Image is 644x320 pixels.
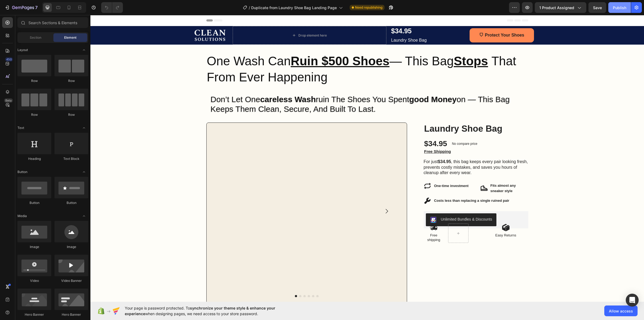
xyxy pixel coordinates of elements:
input: Search Sections & Elements [17,17,88,28]
p: Easy Returns [393,218,437,223]
p: No compare price [361,127,387,130]
div: Hero Banner [17,312,51,317]
p: One-time investment [344,168,378,174]
span: Need republishing [355,5,382,10]
span: Toggle open [80,124,88,132]
p: laundry shoe bag [301,21,375,29]
div: Unlimited Bundles & Discounts [350,202,402,207]
div: Video Banner [54,278,88,283]
strong: good money [319,80,366,89]
button: Dot [204,280,207,282]
div: Row [17,112,51,117]
p: Fits almost any sneaker style [400,168,437,178]
div: Image [54,245,88,249]
h1: Laundry Shoe Bag [333,107,438,120]
button: Save [588,2,606,13]
span: Button [17,170,27,174]
div: Video [17,278,51,283]
p: 7 [35,4,38,11]
div: Publish [613,5,626,10]
span: Element [64,35,76,40]
span: Toggle open [80,168,88,176]
div: Hero Banner [54,312,88,317]
div: Undo/Redo [101,2,123,13]
strong: careless wash [170,80,225,89]
button: 7 [2,2,40,13]
button: Allow access [604,305,638,316]
h2: $34.95 [300,11,375,21]
span: Save [593,5,602,10]
div: Button [17,200,51,205]
div: Text Block [54,156,88,161]
span: Section [30,35,41,40]
span: / [249,5,250,10]
p: For just , this bag keeps every pair looking fresh, prevents costly mistakes, and saves you hours... [333,144,438,161]
strong: ⛉ Protect Your Shoes [389,18,434,22]
h2: One Wash Can — This Bag That From Ever Happening [116,38,438,71]
div: Heading [17,156,51,161]
button: <p><strong>⛉ Protect Your Shoes</strong></p> [379,13,444,27]
button: Dot [217,280,219,282]
div: Row [54,112,88,117]
p: Free Shipping [334,134,437,139]
div: 450 [5,57,13,62]
span: Media [17,214,27,218]
div: $34.95 [333,123,357,134]
img: CPuO_JmopPsCEAE=.png [340,202,346,208]
p: Costs less than replacing a single ruined pair [344,183,419,188]
button: Carousel Next Arrow [293,193,299,199]
h2: don’t let one ruin the shoes you spent on — this bag keeps them clean, secure, and built to last. [116,75,438,118]
div: Drop element here [208,18,236,23]
button: 1 product assigned [535,2,586,13]
iframe: Design area [90,15,644,302]
u: Ruin $500 Shoes [200,39,299,53]
div: Image [17,245,51,249]
span: Allow access [609,308,633,314]
span: synchronize your theme style & enhance your experience [125,306,275,316]
button: Dot [222,280,224,282]
span: Toggle open [80,46,88,54]
span: Duplicate from Laundry Shoe Bag Landing Page [251,5,337,10]
button: Dot [209,280,211,282]
div: Row [17,78,51,83]
u: Stops [363,39,398,53]
button: Dot [213,280,215,282]
button: Dot [226,280,228,282]
div: Row [54,78,88,83]
div: Open Intercom Messenger [626,294,639,307]
p: Free shipping [334,218,353,227]
span: Your page is password protected. To when designing pages, we need access to your store password. [125,305,296,317]
strong: $34.95 [347,144,361,149]
button: Publish [608,2,631,13]
div: Button [54,200,88,205]
span: Text [17,125,24,130]
button: Unlimited Bundles & Discounts [335,198,406,211]
span: Toggle open [80,212,88,220]
div: Beta [4,98,13,103]
span: Layout [17,48,28,52]
span: 1 product assigned [539,5,574,10]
